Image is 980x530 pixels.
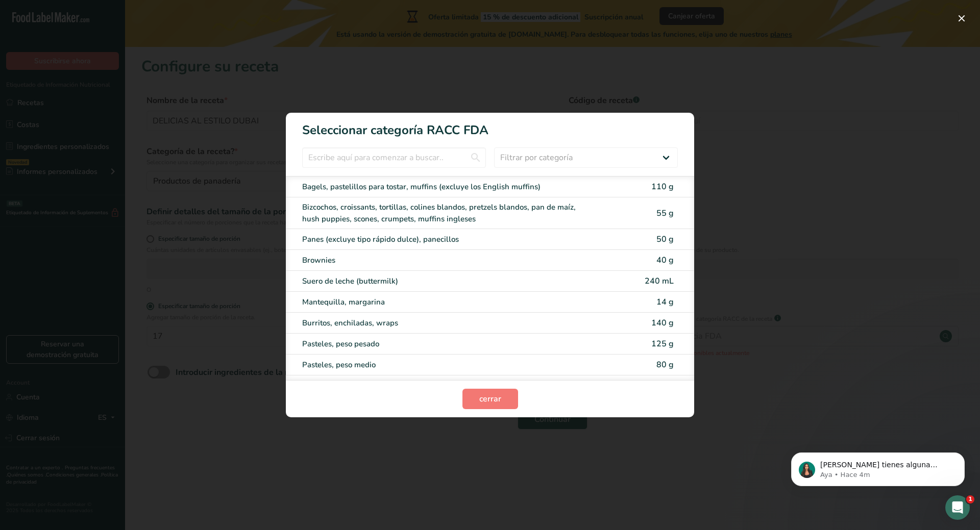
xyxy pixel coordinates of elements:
[656,234,674,245] span: 50 g
[302,255,592,266] div: Brownies
[286,113,694,139] h1: Seleccionar categoría RACC FDA
[302,147,486,168] input: Escribe aquí para comenzar a buscar..
[651,317,674,329] span: 140 g
[776,431,980,502] iframe: Intercom notifications mensaje
[651,338,674,349] span: 125 g
[302,359,592,371] div: Pasteles, peso medio
[945,495,970,520] iframe: Intercom live chat
[651,181,674,192] span: 110 g
[966,495,974,503] span: 1
[302,201,592,224] div: Bizcochos, croissants, tortillas, colines blandos, pretzels blandos, pan de maíz, hush puppies, s...
[302,317,592,329] div: Burritos, enchiladas, wraps
[656,255,674,266] span: 40 g
[479,393,501,405] span: cerrar
[302,275,592,287] div: Suero de leche (buttermilk)
[302,234,592,245] div: Panes (excluye tipo rápido dulce), panecillos
[302,296,592,308] div: Mantequilla, margarina
[302,380,592,392] div: Pasteles, peso ligero (angel food, chiffon o bizcocho sin glaseado ni relleno)
[656,359,674,370] span: 80 g
[656,208,674,219] span: 55 g
[462,389,518,409] button: cerrar
[645,275,674,287] span: 240 mL
[302,181,592,193] div: Bagels, pastelillos para tostar, muffins (excluye los English muffins)
[656,296,674,308] span: 14 g
[302,338,592,350] div: Pasteles, peso pesado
